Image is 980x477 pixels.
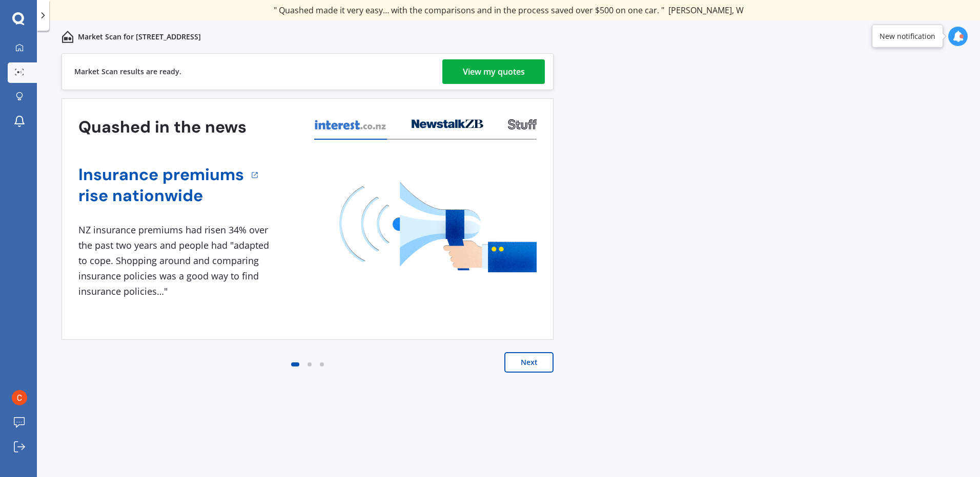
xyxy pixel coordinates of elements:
[78,164,244,185] a: Insurance premiums
[12,390,27,405] img: ACg8ocIwOC2xt77F7f-gH-JehhkQw5uRUph0EU9dq_XsvPyvgNHJLQ=s96-c
[78,117,247,138] h3: Quashed in the news
[74,54,181,90] div: Market Scan results are ready.
[504,352,554,373] button: Next
[78,223,273,299] div: NZ insurance premiums had risen 34% over the past two years and people had "adapted to cope. Shop...
[78,32,201,42] p: Market Scan for [STREET_ADDRESS]
[78,185,244,206] a: rise nationwide
[463,59,525,84] div: View my quotes
[339,182,537,272] img: media image
[880,31,935,41] div: New notification
[62,31,74,43] img: home-and-contents.b802091223b8502ef2dd.svg
[442,59,545,84] a: View my quotes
